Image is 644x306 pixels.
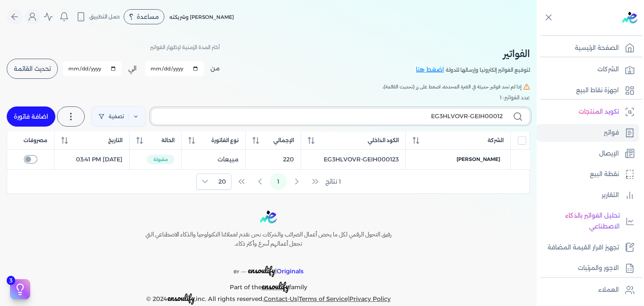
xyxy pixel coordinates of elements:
[89,13,120,21] span: حمل التطبيق
[10,279,30,299] button: 3
[548,242,619,253] p: تجهيز اقرار القيمة المضافة
[537,145,639,163] a: الإيصال
[575,43,619,54] p: الصفحة الرئيسية
[537,239,639,257] a: تجهيز اقرار القيمة المضافة
[604,127,619,138] p: فواتير
[213,174,231,189] span: Rows per page
[599,148,619,159] p: الإيصال
[127,277,409,293] p: Part of the family
[457,156,500,163] span: [PERSON_NAME]
[590,169,619,180] p: نقطة البيع
[488,137,504,144] span: الشركة
[23,137,47,144] span: مصروفات
[128,64,137,73] label: الي
[91,106,146,127] a: تصفية
[241,267,246,272] sup: __
[349,295,391,303] a: Privacy Policy
[210,64,220,73] label: من
[602,190,619,201] p: التقارير
[537,39,639,57] a: الصفحة الرئيسية
[14,66,51,72] span: تحديث القائمة
[446,65,530,75] p: لتوقيع الفواتير إلكترونيا وإرسالها للدولة
[167,291,195,304] span: ensoulify
[537,124,639,142] a: فواتير
[382,83,522,91] span: إذا لم تجد فواتير حديثة في الفترة المحددة، اضغط على زر (تحديث القائمة).
[537,207,639,235] a: تحليل الفواتير بالذكاء الاصطناعي
[248,264,275,277] span: ensoulify
[7,94,530,101] div: عدد الفواتير: 1
[169,14,234,20] span: [PERSON_NAME] وشريكته
[273,137,294,144] span: الإجمالي
[262,280,289,293] span: ensoulify
[7,106,55,127] a: اضافة فاتورة
[537,259,639,277] a: الاجور والمرتبات
[137,14,159,20] span: مساعدة
[270,173,287,190] button: Page 1
[537,187,639,204] a: التقارير
[260,210,277,223] img: logo
[158,112,503,121] input: بحث في الفواتير الحالية...
[211,137,239,144] span: نوع الفاتورة
[7,59,58,79] button: تحديث القائمة
[262,283,289,291] a: ensoulify
[368,137,399,144] span: الكود الداخلي
[124,9,164,24] div: مساعدة
[127,230,409,248] h6: رفيق التحول الرقمي لكل ما يخص أعمال الضرائب والشركات نحن نقدم لعملائنا التكنولوجيا والذكاء الاصطن...
[299,295,348,303] a: Terms of Service
[598,285,619,296] p: العملاء
[161,137,174,144] span: الحالة
[541,210,620,232] p: تحليل الفواتير بالذكاء الاصطناعي
[234,269,239,275] span: BY
[127,293,409,305] p: © 2024 ,inc. All rights reserved. | |
[537,61,639,78] a: الشركات
[579,106,619,117] p: تكويد المنتجات
[597,64,619,75] p: الشركات
[7,276,15,285] span: 3
[150,42,220,53] p: أختر المدة الزمنية لإظهار الفواتير
[622,12,637,23] img: logo
[578,263,619,274] p: الاجور والمرتبات
[537,103,639,121] a: تكويد المنتجات
[277,267,304,275] span: Originals
[537,166,639,183] a: نقطة البيع
[576,85,619,96] p: اجهزة نقاط البيع
[537,281,639,299] a: العملاء
[416,46,530,61] h2: الفواتير
[74,10,122,24] button: حمل التطبيق
[537,82,639,99] a: اجهزة نقاط البيع
[264,295,297,303] a: Contact-Us
[416,65,446,75] a: اضغط هنا
[108,137,122,144] span: التاريخ
[325,177,341,186] span: 1 نتائج
[127,255,409,277] p: |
